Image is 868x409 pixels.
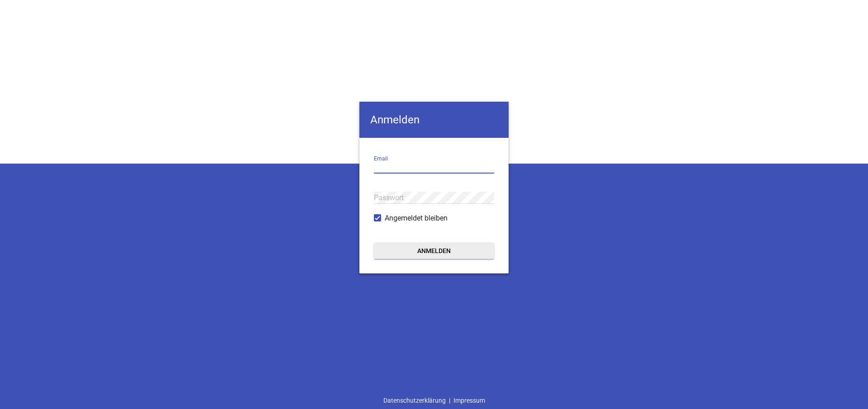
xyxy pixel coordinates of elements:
h4: Anmelden [359,102,509,138]
button: Anmelden [374,243,494,259]
span: Angemeldet bleiben [385,213,448,224]
div: | [380,392,488,409]
a: Datenschutzerklärung [380,392,449,409]
a: Impressum [450,392,488,409]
